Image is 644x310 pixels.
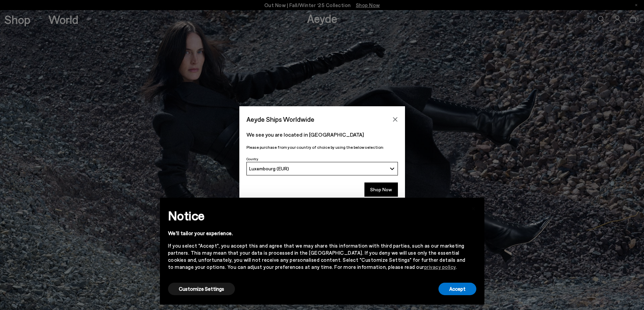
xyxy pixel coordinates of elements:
[246,113,314,125] span: Aeyde Ships Worldwide
[466,200,482,216] button: Close this notice
[424,264,456,270] a: privacy policy
[390,114,400,124] button: Close
[471,203,476,213] span: ×
[249,166,289,171] span: Luxembourg (EUR)
[168,230,466,237] div: We'll tailor your experience.
[438,283,476,295] button: Accept
[168,283,235,295] button: Customize Settings
[168,242,466,271] div: If you select "Accept", you accept this and agree that we may share this information with third p...
[246,144,398,150] p: Please purchase from your country of choice by using the below selection:
[364,182,398,197] button: Shop Now
[168,207,466,224] h2: Notice
[246,157,258,161] span: Country
[246,131,398,139] p: We see you are located in [GEOGRAPHIC_DATA]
